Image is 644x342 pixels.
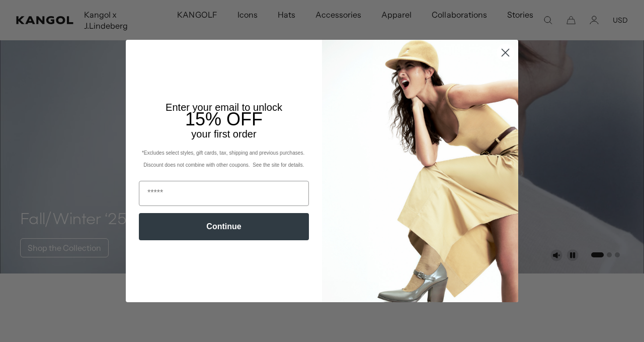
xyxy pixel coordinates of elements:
img: 93be19ad-e773-4382-80b9-c9d740c9197f.jpeg [322,40,518,302]
span: *Excludes select styles, gift cards, tax, shipping and previous purchases. Discount does not comb... [142,150,306,168]
button: Continue [139,213,309,240]
span: Enter your email to unlock [166,102,282,113]
span: your first order [191,128,256,140]
button: Close dialog [497,44,514,61]
span: 15% OFF [185,109,263,129]
input: Email [139,181,309,206]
